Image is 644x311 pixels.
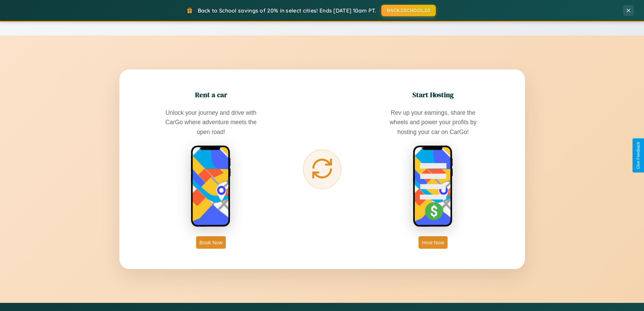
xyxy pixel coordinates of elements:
p: Unlock your journey and drive with CarGo where adventure meets the open road! [160,108,262,136]
button: BACK2SCHOOL20 [381,5,436,16]
button: Book Now [196,236,226,249]
p: Rev up your earnings, share the wheels and power your profits by hosting your car on CarGo! [382,108,484,136]
img: host phone [413,145,453,228]
img: rent phone [191,145,231,228]
span: Back to School savings of 20% in select cities! Ends [DATE] 10am PT. [198,7,376,14]
h2: Rent a car [195,90,227,99]
h2: Start Hosting [412,90,454,99]
button: Host Now [419,236,447,249]
div: Give Feedback [636,142,641,169]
